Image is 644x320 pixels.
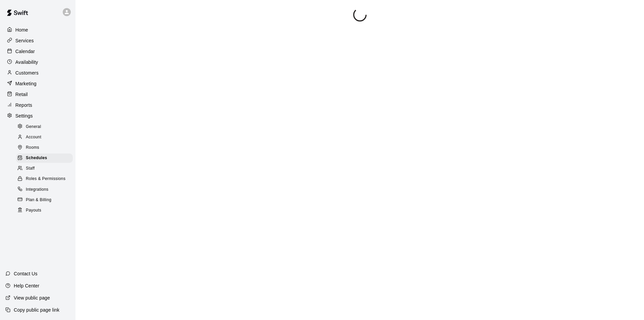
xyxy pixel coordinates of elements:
a: Account [16,132,75,142]
a: General [16,122,75,132]
div: Rooms [16,143,73,152]
span: Integrations [26,186,49,193]
p: Calendar [15,48,35,55]
p: Contact Us [14,270,38,277]
a: Availability [5,57,70,67]
p: Help Center [14,282,39,289]
a: Schedules [16,153,75,164]
div: Roles & Permissions [16,174,73,184]
a: Calendar [5,46,70,56]
p: Home [15,27,28,33]
p: Availability [15,59,38,65]
div: Plan & Billing [16,195,73,205]
div: Account [16,133,73,142]
span: Roles & Permissions [26,176,65,182]
a: Payouts [16,205,75,216]
a: Staff [16,164,75,174]
a: Plan & Billing [16,195,75,205]
a: Rooms [16,143,75,153]
a: Services [5,36,70,46]
a: Home [5,25,70,35]
p: Customers [15,70,39,76]
a: Integrations [16,184,75,195]
a: Customers [5,68,70,78]
div: Integrations [16,185,73,194]
a: Marketing [5,79,70,89]
p: Retail [15,91,28,98]
a: Retail [5,89,70,99]
span: Payouts [26,207,41,214]
span: Schedules [26,155,47,162]
span: Plan & Billing [26,197,51,203]
p: Settings [15,112,33,119]
a: Roles & Permissions [16,174,75,184]
div: Payouts [16,206,73,215]
span: Rooms [26,144,39,151]
span: General [26,124,41,130]
p: View public page [14,294,50,301]
div: Staff [16,164,73,173]
a: Settings [5,111,70,121]
p: Reports [15,102,32,108]
div: Schedules [16,153,73,163]
a: Reports [5,100,70,110]
p: Marketing [15,80,37,87]
div: General [16,122,73,132]
span: Staff [26,165,35,172]
p: Copy public page link [14,307,59,313]
p: Services [15,37,34,44]
span: Account [26,134,41,141]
